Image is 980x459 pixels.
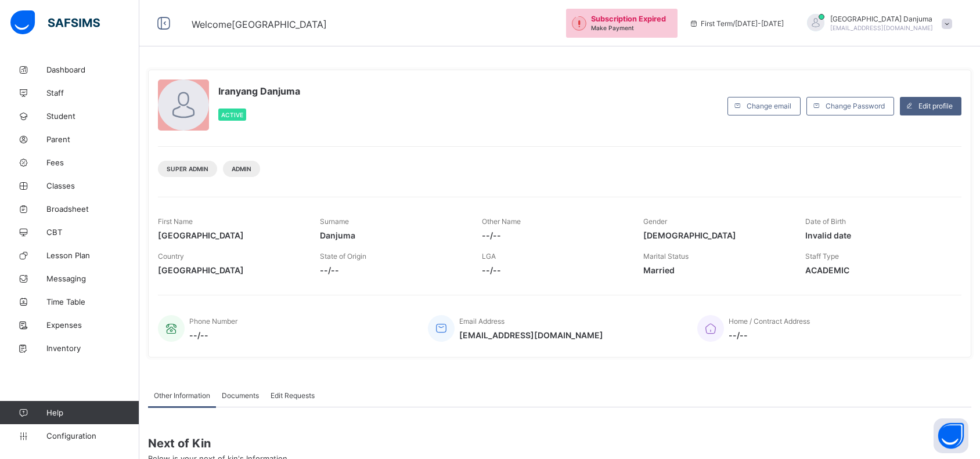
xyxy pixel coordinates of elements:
span: Other Name [482,217,521,226]
span: Iranyang Danjuma [218,85,300,97]
span: Marital Status [643,252,689,261]
span: Change email [747,102,791,110]
span: Parent [46,135,139,144]
span: Staff Type [805,252,839,261]
span: Next of Kin [148,436,971,450]
span: Email Address [459,317,505,326]
span: Time Table [46,297,139,306]
span: [GEOGRAPHIC_DATA] [158,265,302,275]
span: First Name [158,217,193,226]
span: Super Admin [167,165,208,172]
span: LGA [482,252,496,261]
span: Other Information [154,391,210,400]
span: --/-- [482,265,626,275]
span: Phone Number [189,317,237,326]
span: [GEOGRAPHIC_DATA] Danjuma [830,15,933,23]
span: Home / Contract Address [729,317,810,326]
div: IranyangDanjuma [795,14,958,33]
span: Lesson Plan [46,251,139,260]
span: Student [46,111,139,121]
span: ACADEMIC [805,265,950,275]
span: Make Payment [591,24,634,31]
span: Subscription Expired [591,15,666,23]
span: [DEMOGRAPHIC_DATA] [643,230,788,240]
span: Classes [46,181,139,190]
span: Invalid date [805,230,950,240]
span: [GEOGRAPHIC_DATA] [158,230,302,240]
span: Dashboard [46,65,139,74]
span: Help [46,408,139,417]
span: Configuration [46,431,139,440]
span: Documents [222,391,259,400]
span: Country [158,252,184,261]
span: Gender [643,217,667,226]
span: --/-- [729,330,810,340]
span: Edit Requests [271,391,315,400]
span: Staff [46,88,139,97]
span: Expenses [46,320,139,330]
span: [EMAIL_ADDRESS][DOMAIN_NAME] [830,24,933,31]
span: Danjuma [320,230,464,240]
span: Inventory [46,344,139,353]
span: Date of Birth [805,217,846,226]
span: Welcome [GEOGRAPHIC_DATA] [192,19,327,30]
span: Change Password [826,102,885,110]
span: --/-- [189,330,237,340]
span: --/-- [320,265,464,275]
span: Edit profile [918,102,953,110]
img: outstanding-1.146d663e52f09953f639664a84e30106.svg [572,16,586,31]
span: Broadsheet [46,204,139,214]
span: [EMAIL_ADDRESS][DOMAIN_NAME] [459,330,603,340]
span: Married [643,265,788,275]
span: Surname [320,217,349,226]
span: Admin [232,165,251,172]
span: CBT [46,227,139,237]
img: safsims [10,10,100,35]
button: Open asap [934,418,968,453]
span: Messaging [46,274,139,283]
span: --/-- [482,230,626,240]
span: Active [221,111,243,118]
span: session/term information [689,19,784,28]
span: Fees [46,158,139,167]
span: State of Origin [320,252,366,261]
